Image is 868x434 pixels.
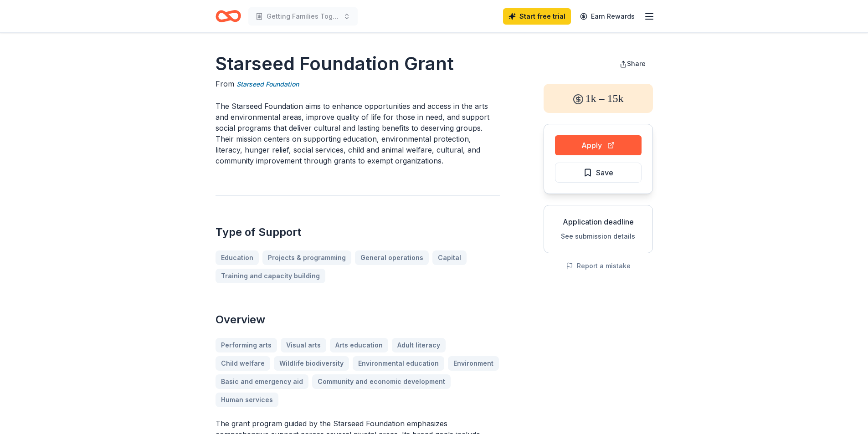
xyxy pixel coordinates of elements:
span: Save [596,167,613,179]
h1: Starseed Foundation Grant [216,51,500,77]
a: Earn Rewards [575,8,640,25]
a: General operations [355,250,429,265]
a: Start free trial [503,8,571,25]
a: Starseed Foundation [236,79,299,90]
h2: Type of Support [216,225,500,240]
a: Training and capacity building [216,269,325,283]
button: Share [612,55,653,73]
a: Home [216,5,241,27]
div: From [216,78,500,90]
button: Apply [555,135,642,155]
a: Projects & programming [262,250,351,265]
button: Getting Families Together Annual Leadership Enrichment Conference [248,7,358,26]
div: 1k – 15k [544,84,653,113]
span: Share [627,60,646,67]
span: Getting Families Together Annual Leadership Enrichment Conference [267,11,339,22]
button: See submission details [561,231,635,242]
button: Report a mistake [566,260,631,271]
div: Application deadline [551,216,645,227]
h2: Overview [216,312,500,327]
a: Capital [432,250,467,265]
a: Education [216,250,259,265]
button: Save [555,163,642,183]
p: The Starseed Foundation aims to enhance opportunities and access in the arts and environmental ar... [216,101,500,166]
